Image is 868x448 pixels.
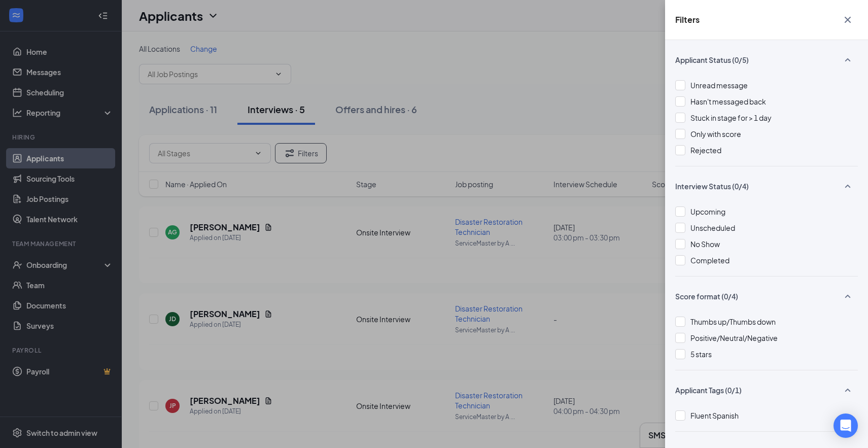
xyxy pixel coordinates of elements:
[675,55,749,65] span: Applicant Status (0/5)
[690,317,776,326] span: Thumbs up/Thumbs down
[690,223,735,232] span: Unscheduled
[838,381,858,400] button: SmallChevronUp
[842,180,854,192] svg: SmallChevronUp
[838,287,858,306] button: SmallChevronUp
[675,291,738,301] span: Score format (0/4)
[690,333,778,342] span: Positive/Neutral/Negative
[834,413,858,438] div: Open Intercom Messenger
[842,290,854,302] svg: SmallChevronUp
[675,181,749,191] span: Interview Status (0/4)
[675,14,700,25] h5: Filters
[842,54,854,66] svg: SmallChevronUp
[838,10,858,29] button: Cross
[842,14,854,26] svg: Cross
[690,146,721,155] span: Rejected
[690,129,741,139] span: Only with score
[838,50,858,70] button: SmallChevronUp
[690,256,730,265] span: Completed
[690,81,748,90] span: Unread message
[838,177,858,196] button: SmallChevronUp
[842,384,854,396] svg: SmallChevronUp
[690,411,739,420] span: Fluent Spanish
[690,239,720,249] span: No Show
[690,350,712,359] span: 5 stars
[690,113,772,122] span: Stuck in stage for > 1 day
[690,207,725,216] span: Upcoming
[675,385,742,395] span: Applicant Tags (0/1)
[690,97,766,106] span: Hasn't messaged back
